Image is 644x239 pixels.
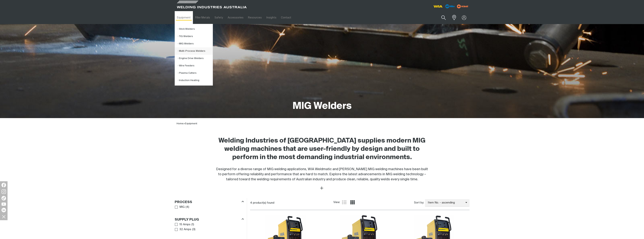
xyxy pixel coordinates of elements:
a: Accessories [225,11,246,24]
section: Product list controls [250,198,470,208]
a: MIG [175,205,185,210]
div: Supply Plug [175,217,244,222]
a: 32 Amps [175,227,191,232]
ul: Supply Plug [175,222,244,232]
span: 32 Amps [179,227,191,232]
a: Equipment [185,122,197,125]
img: hide socials [1,213,7,220]
a: TIG Welders [178,33,213,40]
a: Wire Feeders [178,62,213,69]
span: 15 Amps [179,222,190,227]
ul: Process [175,205,244,210]
h2: Welding Industries of [GEOGRAPHIC_DATA] supplies modern MIG welding machines that are user-friend... [216,137,428,162]
a: Filler Metals [193,11,212,24]
a: Insights [264,11,278,24]
span: ( 4 ) [186,205,189,209]
span: > [183,122,185,125]
img: miller [456,4,470,9]
button: Search products [437,13,450,22]
img: TikTok [2,196,6,200]
span: Sort by: [414,201,424,205]
input: Product name or item number... [432,13,450,22]
a: Equipment [175,11,193,24]
h1: MIG Welders [293,100,352,112]
img: LinkedIn [2,208,6,212]
a: Induction Heating [178,77,213,84]
span: View: [333,200,340,205]
img: Facebook [2,183,6,187]
span: ( 1 ) [191,222,194,227]
h3: Supply Plug [175,218,199,222]
span: product(s) found [253,201,274,204]
a: Multi-Process Welders [178,47,213,55]
div: Process [175,199,244,204]
a: Stick Welders [178,25,213,33]
span: Designed for a diverse range of MIG welding applications, WIA Weldmatic and [PERSON_NAME] MIG wel... [216,168,428,181]
a: MIG Welders [178,40,213,47]
img: Instagram [2,189,6,194]
img: YouTube [2,203,6,206]
a: Safety [212,11,225,24]
ul: Equipment Submenu [175,24,213,86]
a: Plasma Cutters [178,69,213,77]
span: ( 3 ) [192,227,195,232]
a: Contact [279,11,294,24]
a: List view [342,200,347,205]
h3: Process [175,200,192,204]
a: 15 Amps [175,222,191,227]
a: Engine Drive Welders [178,55,213,62]
nav: Main [175,11,396,24]
a: Home [177,122,183,125]
div: 4 [250,201,334,205]
a: Resources [246,11,264,24]
span: Item No. - ascending [425,201,465,205]
span: MIG [179,205,185,209]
